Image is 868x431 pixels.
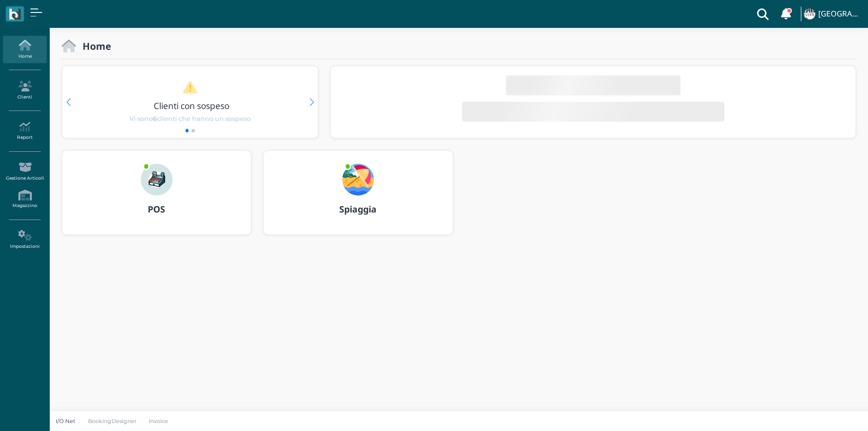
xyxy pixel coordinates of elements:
[153,115,157,122] b: 6
[76,41,111,51] h2: Home
[81,81,299,123] a: Clienti con sospeso Vi sono6clienti che hanno un sospeso
[802,2,862,26] a: ... [GEOGRAPHIC_DATA]
[66,99,71,106] div: Previous slide
[9,8,20,20] img: logo
[141,164,173,196] img: ...
[797,400,860,423] iframe: Help widget launcher
[3,226,46,253] a: Impostazioni
[3,186,46,213] a: Magazzino
[818,10,862,18] h4: [GEOGRAPHIC_DATA]
[148,203,165,215] b: POS
[129,114,251,123] span: Vi sono clienti che hanno un sospeso
[339,203,377,215] b: Spiaggia
[3,117,46,145] a: Report
[83,101,301,110] h3: Clienti con sospeso
[3,77,46,104] a: Clienti
[3,36,46,63] a: Home
[309,99,314,106] div: Next slide
[62,66,318,138] div: 1 / 2
[62,150,251,247] a: ... POS
[804,8,815,19] img: ...
[3,158,46,185] a: Gestione Articoli
[263,150,453,247] a: ... Spiaggia
[342,164,374,196] img: ...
